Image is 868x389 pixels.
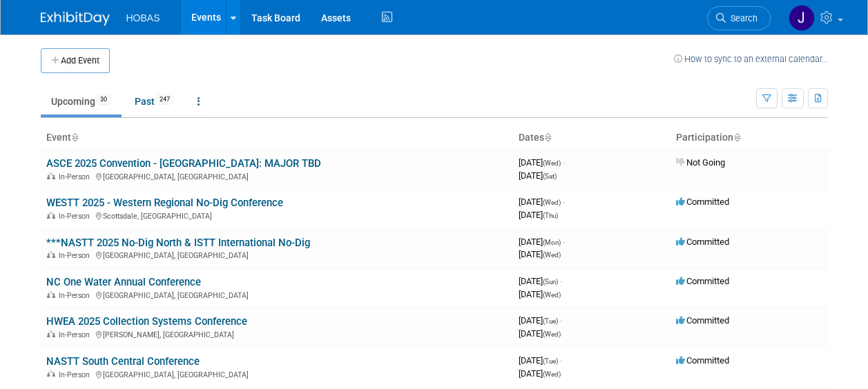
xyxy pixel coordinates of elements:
img: In-Person Event [47,251,55,258]
span: [DATE] [519,249,561,259]
span: [DATE] [519,157,565,168]
img: ExhibitDay [41,12,110,26]
span: - [560,315,562,326]
span: Not Going [676,157,725,168]
span: Committed [676,197,729,207]
div: [GEOGRAPHIC_DATA], [GEOGRAPHIC_DATA] [46,170,508,181]
a: Search [707,6,771,30]
div: [GEOGRAPHIC_DATA], [GEOGRAPHIC_DATA] [46,249,508,260]
span: [DATE] [519,315,562,326]
span: (Mon) [543,239,561,246]
a: Past247 [124,88,184,114]
span: [DATE] [519,355,562,366]
span: HOBAS [126,12,160,23]
span: Committed [676,355,729,366]
span: In-Person [59,251,94,260]
a: HWEA 2025 Collection Systems Conference [46,315,247,328]
span: Search [726,13,758,23]
span: (Wed) [543,199,561,206]
span: [DATE] [519,170,557,181]
span: In-Person [59,370,94,379]
img: Jamie Coe [789,5,815,31]
span: [DATE] [519,210,558,220]
span: In-Person [59,330,94,339]
span: Committed [676,237,729,247]
button: Add Event [41,48,110,73]
span: (Wed) [543,251,561,259]
span: In-Person [59,291,94,300]
span: [DATE] [519,276,562,286]
th: Dates [513,126,671,150]
a: Upcoming30 [41,88,122,114]
th: Participation [671,126,828,150]
a: NASTT South Central Conference [46,355,200,368]
a: WESTT 2025 - Western Regional No-Dig Conference [46,197,283,209]
img: In-Person Event [47,330,55,337]
span: [DATE] [519,237,565,247]
span: Committed [676,276,729,286]
span: (Wed) [543,291,561,299]
img: In-Person Event [47,172,55,179]
span: (Wed) [543,370,561,378]
th: Event [41,126,513,150]
img: In-Person Event [47,370,55,377]
img: In-Person Event [47,212,55,219]
span: In-Person [59,212,94,221]
span: (Wed) [543,330,561,338]
span: In-Person [59,172,94,181]
div: [PERSON_NAME], [GEOGRAPHIC_DATA] [46,328,508,339]
a: How to sync to an external calendar... [674,54,828,64]
span: [DATE] [519,289,561,299]
span: [DATE] [519,197,565,207]
span: Committed [676,315,729,326]
a: Sort by Event Name [71,132,78,143]
img: In-Person Event [47,291,55,298]
span: [DATE] [519,328,561,339]
span: (Sun) [543,278,558,286]
span: - [563,237,565,247]
span: (Wed) [543,159,561,167]
a: Sort by Participation Type [733,132,740,143]
span: - [563,197,565,207]
div: [GEOGRAPHIC_DATA], [GEOGRAPHIC_DATA] [46,368,508,379]
div: Scottsdale, [GEOGRAPHIC_DATA] [46,210,508,221]
a: Sort by Start Date [544,132,551,143]
a: ASCE 2025 Convention - [GEOGRAPHIC_DATA]: MAJOR TBD [46,157,321,170]
span: (Tue) [543,357,558,365]
span: - [560,355,562,366]
span: 30 [96,94,111,105]
span: (Sat) [543,172,557,180]
a: ***NASTT 2025 No-Dig North & ISTT International No-Dig [46,237,310,249]
a: NC One Water Annual Conference [46,276,201,288]
span: - [560,276,562,286]
span: [DATE] [519,368,561,379]
span: (Tue) [543,317,558,325]
span: (Thu) [543,212,558,219]
span: - [563,157,565,168]
div: [GEOGRAPHIC_DATA], [GEOGRAPHIC_DATA] [46,289,508,300]
span: 247 [155,94,174,105]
